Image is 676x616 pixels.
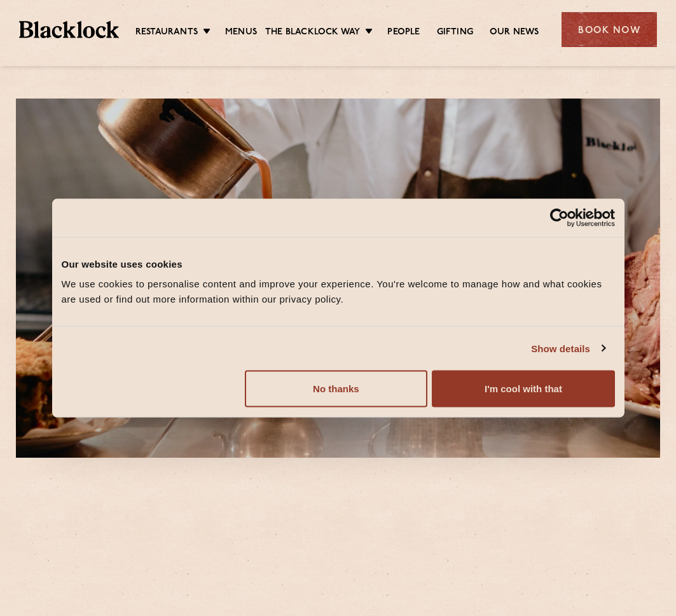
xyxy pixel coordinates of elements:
[19,21,119,38] img: BL_Textured_Logo-footer-cropped.svg
[504,208,615,227] a: Usercentrics Cookiebot - opens in a new window
[432,371,614,407] button: I'm cool with that
[62,256,615,271] div: Our website uses cookies
[387,26,420,40] a: People
[490,26,539,40] a: Our News
[531,341,605,356] a: Show details
[62,277,615,307] div: We use cookies to personalise content and improve your experience. You're welcome to manage how a...
[437,26,473,40] a: Gifting
[562,12,657,47] div: Book Now
[135,26,198,40] a: Restaurants
[265,26,360,40] a: The Blacklock Way
[245,371,427,407] button: No thanks
[225,26,257,40] a: Menus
